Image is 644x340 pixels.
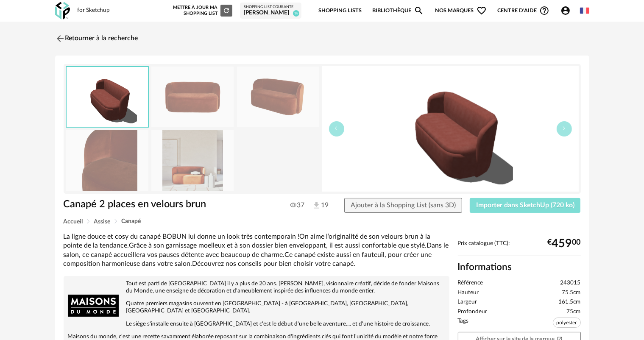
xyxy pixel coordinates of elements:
span: Heart Outline icon [477,6,487,16]
img: canape-2-places-en-velours-brun-1000-0-8-243015_1.jpg [151,67,234,127]
img: brand logo [68,280,119,331]
div: La ligne douce et cosy du canapé BOBUN lui donne un look très contemporain !On aime l’originalité... [64,232,449,268]
img: svg+xml;base64,PHN2ZyB3aWR0aD0iMjQiIGhlaWdodD0iMjQiIHZpZXdCb3g9IjAgMCAyNCAyNCIgZmlsbD0ibm9uZSIgeG... [55,33,65,44]
div: [PERSON_NAME] [244,9,298,17]
span: 161.5cm [559,298,581,306]
span: Help Circle Outline icon [539,6,549,16]
span: 37 [290,201,304,209]
p: Tout est parti de [GEOGRAPHIC_DATA] il y a plus de 20 ans. [PERSON_NAME], visionnaire créatif, dé... [68,280,445,295]
span: Canapé [122,218,141,224]
img: OXP [55,2,70,20]
span: 19 [312,201,329,210]
span: 18 [293,10,299,17]
span: Référence [458,279,483,287]
img: canape-2-places-en-velours-brun-1000-0-8-243015_2.jpg [237,67,319,127]
div: Mettre à jour ma Shopping List [171,5,232,17]
img: canape-2-places-en-velours-brun-1000-0-8-243015_3.jpg [66,130,148,191]
span: 243015 [560,279,581,287]
span: Largeur [458,298,477,306]
img: canape-2-places-en-velours-brun-1000-0-8-243015_6.jpg [151,130,234,191]
span: Profondeur [458,308,488,316]
div: Breadcrumb [64,218,581,225]
span: 459 [552,240,572,247]
h2: Informations [458,261,581,273]
div: € 00 [548,240,581,247]
a: BibliothèqueMagnify icon [372,1,424,21]
a: Retourner à la recherche [55,29,138,48]
div: Shopping List courante [244,5,298,10]
span: Refresh icon [223,8,230,13]
span: Account Circle icon [560,6,574,16]
p: Le siège s'installe ensuite à [GEOGRAPHIC_DATA] et c'est le début d'une belle aventure.... et d'u... [68,320,445,328]
img: thumbnail.png [322,66,579,192]
div: Prix catalogue (TTC): [458,240,581,256]
span: Tags [458,318,469,330]
span: polyester [553,318,581,328]
img: Téléchargements [312,201,321,210]
span: Hauteur [458,289,479,297]
h1: Canapé 2 places en velours brun [64,198,274,211]
button: Ajouter à la Shopping List (sans 3D) [344,198,462,213]
span: Accueil [64,219,83,225]
a: Shopping List courante [PERSON_NAME] 18 [244,5,298,17]
span: 75cm [567,308,581,316]
span: Account Circle icon [560,6,571,16]
span: Importer dans SketchUp (720 ko) [476,202,574,209]
img: fr [580,6,589,15]
img: thumbnail.png [67,67,148,127]
span: 75.5cm [562,289,581,297]
button: Importer dans SketchUp (720 ko) [470,198,581,213]
span: Assise [94,219,111,225]
span: Centre d'aideHelp Circle Outline icon [497,6,549,16]
span: Ajouter à la Shopping List (sans 3D) [351,202,456,209]
a: Shopping Lists [318,1,362,21]
span: Nos marques [435,1,487,21]
span: Magnify icon [414,6,424,16]
div: for Sketchup [78,7,110,14]
p: Quatre premiers magasins ouvrent en [GEOGRAPHIC_DATA] - à [GEOGRAPHIC_DATA], [GEOGRAPHIC_DATA], [... [68,300,445,315]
